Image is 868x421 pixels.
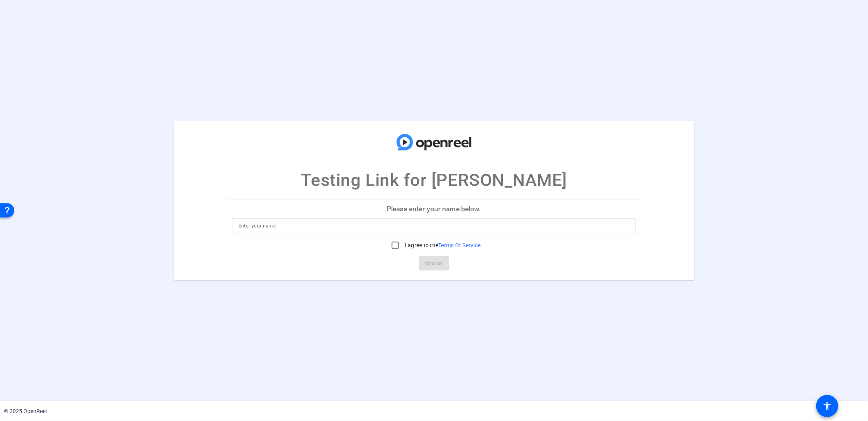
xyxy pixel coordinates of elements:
[238,221,630,231] input: Enter your name
[403,241,481,249] label: I agree to the
[4,407,47,415] div: © 2025 OpenReel
[438,242,480,248] a: Terms Of Service
[301,167,567,193] p: Testing Link for [PERSON_NAME]
[395,129,474,155] img: company-logo
[226,199,643,218] p: Please enter your name below.
[823,401,832,411] mat-icon: accessibility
